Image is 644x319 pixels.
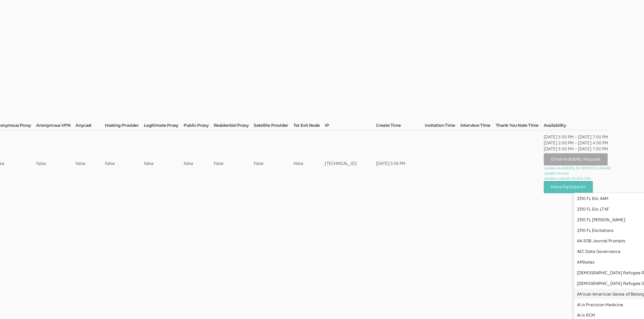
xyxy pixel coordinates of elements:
[376,161,405,167] div: [DATE] 5:56 PM
[544,134,611,140] div: [DATE] 5:00 PM – [DATE] 7:00 PM
[184,130,214,197] td: false
[76,123,105,130] th: Anycast
[496,123,544,130] th: Thank You Note Time
[544,181,593,193] button: Move Participant
[214,130,254,197] td: false
[460,123,496,130] th: Interview Time
[254,123,293,130] th: Satellite Provider
[376,123,425,130] th: Create Time
[544,171,611,176] a: Update Source
[544,140,611,146] div: [DATE] 2:00 PM – [DATE] 4:00 PM
[544,165,611,171] a: Update Availability for [PERSON_NAME]
[144,123,184,130] th: Legitimate Proxy
[544,153,608,165] button: Email Availability Request
[425,123,460,130] th: Invitation Time
[293,130,325,197] td: false
[105,130,144,197] td: false
[325,123,376,130] th: IP
[184,123,214,130] th: Public Proxy
[544,176,611,181] a: Update LinkedIn Profile URL
[544,123,611,130] th: Availability
[325,130,376,197] td: [TECHNICAL_ID]
[36,123,76,130] th: Anonymous VPN
[214,123,254,130] th: Residential Proxy
[76,130,105,197] td: false
[254,130,293,197] td: false
[144,130,184,197] td: false
[36,130,76,197] td: false
[293,123,325,130] th: Tor Exit Node
[544,146,611,152] div: [DATE] 5:00 PM – [DATE] 7:00 PM
[618,294,644,319] iframe: Chat Widget
[105,123,144,130] th: Hosting Provider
